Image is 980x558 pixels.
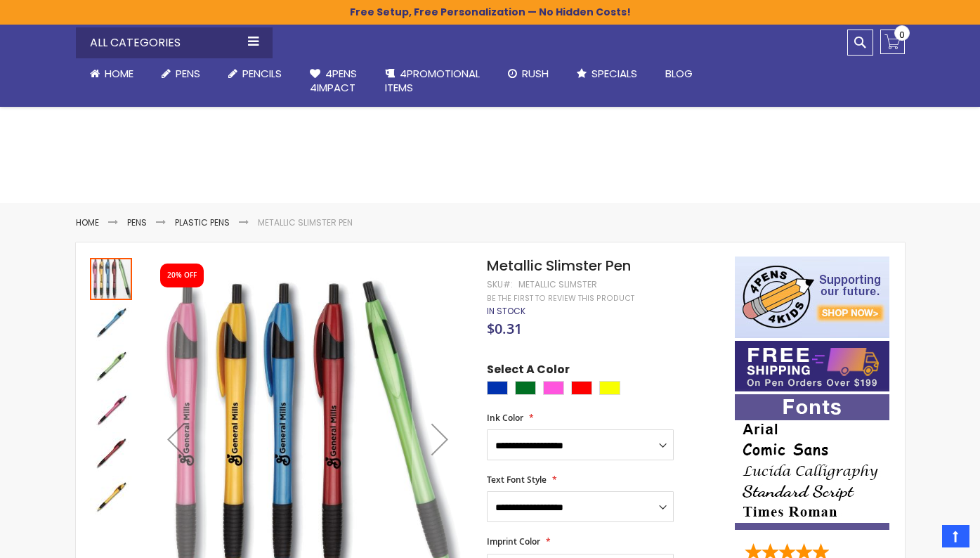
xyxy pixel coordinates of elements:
img: Metallic Slimster Pen [90,301,132,344]
div: Green [515,381,536,395]
span: In stock [487,305,525,317]
li: Metallic Slimster Pen [258,217,353,228]
img: Metallic Slimster Pen [90,476,132,518]
div: All Categories [76,27,273,58]
img: Free shipping on orders over $199 [735,341,889,391]
a: Blog [651,58,707,89]
span: $0.31 [487,319,522,338]
img: 4pens 4 kids [735,257,889,338]
img: font-personalization-examples [735,394,889,530]
a: Pens [148,58,214,89]
a: 4PROMOTIONALITEMS [371,58,494,104]
div: Metallic Slimster Pen [90,300,133,344]
div: Blue [487,381,508,395]
div: Metallic Slimster Pen [90,344,133,387]
span: Home [105,66,133,81]
div: Metallic Slimster Pen [90,257,133,300]
span: Rush [522,66,549,81]
div: Pink [543,381,564,395]
div: Metallic Slimster [518,279,597,290]
div: Metallic Slimster Pen [90,474,132,518]
span: Specials [592,66,637,81]
span: Imprint Color [487,536,540,547]
a: Rush [494,58,563,89]
div: Metallic Slimster Pen [90,387,133,431]
span: Pens [176,66,200,81]
div: Yellow [599,381,620,395]
a: Pens [127,216,147,228]
div: Availability [487,306,525,317]
a: Plastic Pens [175,216,230,228]
span: Blog [665,66,693,81]
img: Metallic Slimster Pen [90,345,132,387]
span: Pencils [242,66,282,81]
span: Select A Color [487,362,570,381]
img: Metallic Slimster Pen [90,432,132,474]
a: Pencils [214,58,296,89]
span: 0 [899,28,905,41]
span: 4PROMOTIONAL ITEMS [385,66,480,95]
a: 0 [880,30,905,54]
img: Metallic Slimster Pen [90,389,132,431]
span: Text Font Style [487,474,547,486]
div: Metallic Slimster Pen [90,431,133,474]
a: Top [942,525,969,547]
a: Specials [563,58,651,89]
span: Ink Color [487,412,523,424]
a: 4Pens4impact [296,58,371,104]
div: Red [571,381,592,395]
strong: SKU [487,278,513,290]
a: Home [76,216,99,228]
a: Be the first to review this product [487,293,634,304]
a: Home [76,58,148,89]
span: Metallic Slimster Pen [487,256,631,275]
div: 20% OFF [167,271,197,280]
span: 4Pens 4impact [310,66,357,95]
